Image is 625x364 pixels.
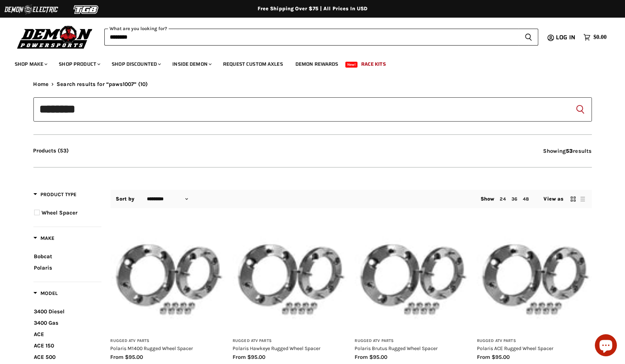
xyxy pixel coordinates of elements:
a: Demon Rewards [290,57,344,72]
a: 48 [523,196,529,202]
a: Shop Discounted [106,57,165,72]
span: from [111,354,124,360]
a: Home [33,81,49,87]
a: Log in [553,34,580,41]
a: Inside Demon [167,57,216,72]
span: from [477,354,490,360]
button: grid view [570,195,577,203]
span: $0.00 [593,34,607,41]
a: Polaris Brutus Rugged Wheel Spacer [355,345,438,351]
div: Free Shipping Over $75 | All Prices In USD [19,6,607,12]
span: Polaris [34,264,53,271]
span: Make [33,235,55,241]
span: ACE 500 [34,354,56,360]
a: 24 [500,196,506,202]
button: Search [574,104,586,115]
a: Polaris ACE Rugged Wheel Spacer [477,345,553,351]
a: Shop Make [9,57,52,72]
span: 3400 Gas [34,320,59,326]
a: Request Custom Axles [218,57,288,72]
img: Polaris M1400 Rugged Wheel Spacer [111,218,226,333]
span: Product Type [33,191,77,198]
span: View as [544,196,564,202]
h3: Rugged ATV Parts [477,338,592,344]
button: list view [579,195,586,203]
img: TGB Logo 2 [59,3,114,17]
a: Polaris M1400 Rugged Wheel Spacer [111,345,193,351]
span: Show [481,196,495,202]
span: from [233,354,246,360]
img: Polaris Brutus Rugged Wheel Spacer [355,218,470,333]
span: Search results for “paws1007” (10) [57,81,148,87]
img: Polaris Hawkeye Rugged Wheel Spacer [233,218,348,333]
a: $0.00 [580,32,610,43]
form: Product [104,29,538,46]
span: $95.00 [492,354,510,360]
span: from [355,354,368,360]
a: Polaris Hawkeye Rugged Wheel Spacer [233,345,320,351]
img: Demon Powersports [15,24,95,50]
span: ACE 150 [34,342,54,349]
span: $95.00 [125,354,143,360]
a: Race Kits [356,57,391,72]
button: Filter by Model [33,290,58,299]
input: Search [104,29,519,46]
span: Log in [556,33,575,42]
img: Demon Electric Logo 2 [4,3,59,17]
span: Bobcat [34,253,53,260]
button: Filter by Product Type [33,191,77,200]
span: $95.00 [370,354,388,360]
ul: Main menu [9,54,605,72]
h3: Rugged ATV Parts [233,338,348,344]
inbox-online-store-chat: Shopify online store chat [593,334,619,358]
strong: 53 [566,148,573,154]
h3: Rugged ATV Parts [111,338,226,344]
form: Product [33,97,592,122]
img: Polaris ACE Rugged Wheel Spacer [477,218,592,333]
span: Model [33,290,58,296]
span: New! [345,62,358,68]
nav: Breadcrumbs [33,81,592,87]
button: Filter by Make [33,235,55,244]
span: ACE [34,331,44,338]
span: Wheel Spacer [42,209,78,216]
a: Shop Product [53,57,105,72]
h3: Rugged ATV Parts [355,338,470,344]
label: Sort by [116,196,135,202]
button: Products (53) [33,148,69,154]
span: Showing results [543,148,592,154]
span: $95.00 [247,354,265,360]
span: 3400 Diesel [34,308,65,315]
button: Search [519,29,538,46]
a: 36 [511,196,517,202]
input: Search [33,97,592,122]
